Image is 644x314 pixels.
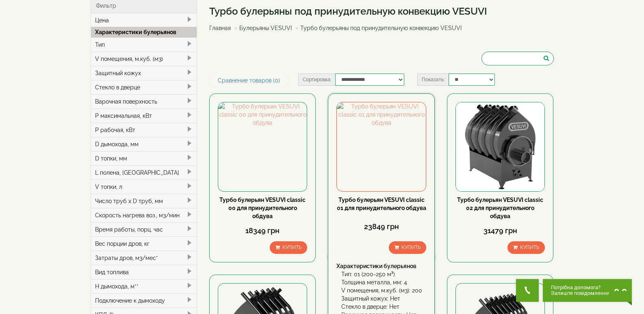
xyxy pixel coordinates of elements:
button: Get Call button [516,279,539,302]
div: Характеристики булерьянов [91,27,197,37]
div: Цена [91,13,197,27]
div: Тип [91,37,197,52]
div: Вес порции дров, кг [91,236,197,251]
img: Турбо булерьян VESUVI classic 00 для принудительного обдува [218,102,307,191]
a: Турбо булерьян VESUVI classic 01 для принудительного обдува [337,197,426,211]
span: Купить [520,245,539,250]
a: Турбо булерьян VESUVI classic 02 для принудительного обдува [457,197,543,219]
label: Показать: [417,74,449,86]
div: 23849 грн [336,221,426,232]
div: V помещения, м.куб. (м3): 200 [341,286,426,295]
div: Подключение к дымоходу [91,293,197,308]
div: Варочная поверхность [91,94,197,108]
div: Стекло в дверце: Нет [341,303,426,311]
span: Потрібна допомога? [551,285,610,290]
button: Купить [507,241,545,254]
div: P рабочая, кВт [91,123,197,137]
button: Купить [270,241,307,254]
div: Тип: 01 (200-250 м³) [341,270,426,278]
button: Купить [389,241,426,254]
div: D дымохода, мм [91,137,197,151]
span: Купить [282,245,301,250]
li: Турбо булерьяны под принудительную конвекцию VESUVI [293,24,462,32]
a: Булерьяны VESUVI [239,25,292,31]
div: 18349 грн [218,225,307,236]
div: Время работы, порц. час [91,222,197,236]
div: V помещения, м.куб. (м3) [91,52,197,66]
div: Стекло в дверце [91,80,197,94]
div: L полена, [GEOGRAPHIC_DATA] [91,165,197,180]
div: Затраты дров, м3/мес* [91,251,197,265]
a: Сравнение товаров (0) [209,74,288,87]
a: Турбо булерьян VESUVI classic 00 для принудительного обдува [219,197,306,219]
h1: Турбо булерьяны под принудительную конвекцию VESUVI [209,6,487,17]
div: Число труб x D труб, мм [91,194,197,208]
div: Защитный кожух: Нет [341,295,426,303]
div: Скорость нагрева воз., м3/мин [91,208,197,222]
div: V топки, л [91,180,197,194]
div: H дымохода, м** [91,279,197,293]
div: Защитный кожух [91,66,197,80]
img: Турбо булерьян VESUVI classic 02 для принудительного обдува [456,102,544,191]
button: Chat button [543,279,632,302]
div: Толщина металла, мм: 4 [341,278,426,286]
div: P максимальная, кВт [91,108,197,123]
span: Купить [401,245,421,250]
div: Вид топлива [91,265,197,279]
label: Сортировка: [298,74,335,86]
img: Турбо булерьян VESUVI classic 01 для принудительного обдува [337,102,425,191]
a: Главная [209,25,231,31]
div: D топки, мм [91,151,197,165]
div: Характеристики булерьянов [336,262,426,270]
span: Залиште повідомлення [551,290,610,296]
div: 31479 грн [455,225,545,236]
